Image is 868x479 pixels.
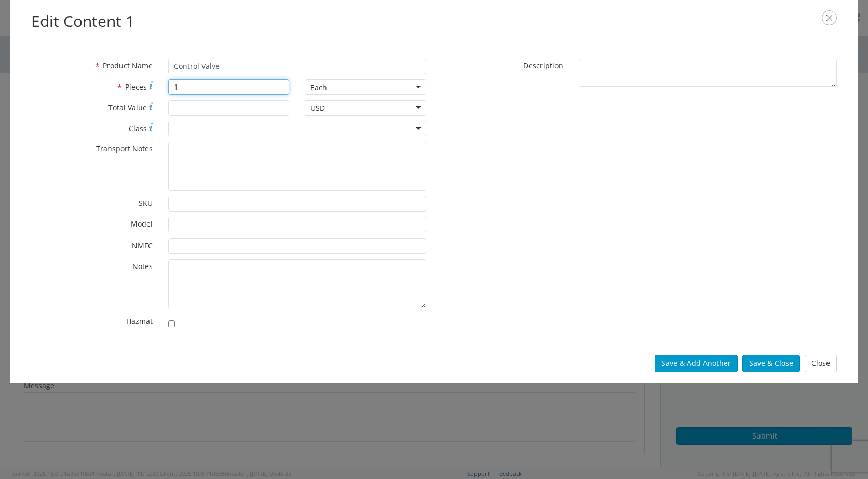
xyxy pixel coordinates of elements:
[103,61,153,71] span: Product Name
[131,219,153,229] span: Model
[132,241,153,250] span: NMFC
[742,355,800,372] button: Save & Close
[655,355,738,372] button: Save & Add Another
[108,103,147,112] span: Total Value
[805,355,837,372] button: Close
[96,144,153,153] span: Transport Notes
[310,103,325,114] div: USD
[125,82,147,92] span: Pieces
[31,10,837,33] h2: Edit Content 1
[310,82,327,93] div: Each
[523,61,563,71] span: Description
[139,198,153,208] span: SKU
[132,261,153,271] span: Notes
[126,316,153,326] span: Hazmat
[129,123,147,133] span: Class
